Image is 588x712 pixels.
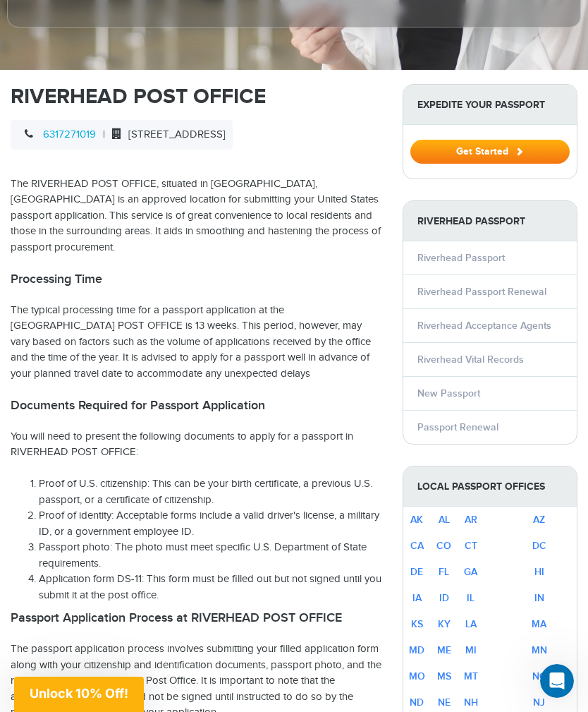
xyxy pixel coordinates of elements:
a: MO [409,670,425,682]
a: KY [438,618,451,630]
button: Get Started [410,140,570,164]
li: Proof of identity: Acceptable forms include a valid driver's license, a military ID, or a governm... [39,508,381,540]
h2: Documents Required for Passport Application [11,398,381,414]
a: NH [464,696,478,708]
a: LA [465,618,477,630]
a: MS [437,670,451,682]
a: CA [410,540,424,552]
h2: Passport Application Process at RIVERHEAD POST OFFICE [11,610,381,626]
div: | [11,120,233,150]
strong: Expedite Your Passport [403,85,577,125]
a: CT [465,540,477,552]
a: Riverhead Acceptance Agents [417,320,551,332]
span: [STREET_ADDRESS] [105,128,226,140]
a: AK [410,514,423,526]
a: MT [464,670,478,682]
a: NJ [533,696,545,708]
a: ND [410,696,424,708]
a: FL [439,566,449,578]
a: Riverhead Passport Renewal [417,286,546,298]
p: The RIVERHEAD POST OFFICE, situated in [GEOGRAPHIC_DATA], [GEOGRAPHIC_DATA] is an approved locati... [11,176,381,256]
li: Passport photo: The photo must meet specific U.S. Department of State requirements. [39,540,381,572]
li: Application form DS-11: This form must be filled out but not signed until you submit it at the po... [39,572,381,603]
a: AL [439,514,450,526]
a: Get Started [410,145,570,157]
a: IN [534,592,544,604]
a: DE [410,566,423,578]
a: MN [532,644,547,656]
iframe: Intercom live chat [540,664,574,698]
strong: Local Passport Offices [403,466,577,507]
a: 6317271019 [43,128,96,140]
a: Passport Renewal [417,421,498,433]
strong: Riverhead Passport [403,201,577,241]
a: Riverhead Passport [417,252,505,264]
a: KS [411,618,423,630]
a: ME [437,644,451,656]
a: DC [532,540,546,552]
a: New Passport [417,387,480,399]
a: CO [436,540,451,552]
li: Proof of U.S. citizenship: This can be your birth certificate, a previous U.S. passport, or a cer... [39,476,381,508]
p: You will need to present the following documents to apply for a passport in RIVERHEAD POST OFFICE: [11,429,381,461]
a: GA [464,566,477,578]
a: IA [412,592,422,604]
a: Riverhead Vital Records [417,354,524,366]
div: Unlock 10% Off! [14,677,144,712]
span: Unlock 10% Off! [30,686,128,701]
a: ID [439,592,449,604]
a: NE [438,696,451,708]
a: MI [465,644,477,656]
a: AZ [533,514,545,526]
a: NC [532,670,546,682]
h2: Processing Time [11,272,381,287]
a: MD [409,644,424,656]
a: IL [467,592,474,604]
a: MA [532,618,546,630]
p: The typical processing time for a passport application at the [GEOGRAPHIC_DATA] POST OFFICE is 13... [11,303,381,382]
a: HI [534,566,544,578]
h1: RIVERHEAD POST OFFICE [11,84,381,109]
a: AR [465,514,477,526]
